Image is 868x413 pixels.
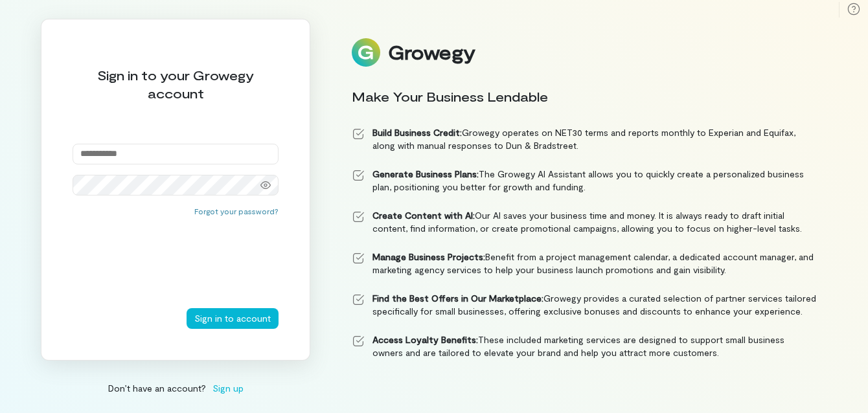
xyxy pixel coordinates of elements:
[352,38,380,67] img: Logo
[372,168,479,179] strong: Generate Business Plans:
[372,251,485,262] strong: Manage Business Projects:
[352,168,817,194] li: The Growegy AI Assistant allows you to quickly create a personalized business plan, positioning y...
[372,293,543,304] strong: Find the Best Offers in Our Marketplace:
[352,333,817,359] li: These included marketing services are designed to support small business owners and are tailored ...
[212,381,244,395] span: Sign up
[352,251,817,276] li: Benefit from a project management calendar, a dedicated account manager, and marketing agency ser...
[41,381,310,395] div: Don’t have an account?
[352,292,817,318] li: Growegy provides a curated selection of partner services tailored specifically for small business...
[388,41,475,63] div: Growegy
[352,209,817,235] li: Our AI saves your business time and money. It is always ready to draft initial content, find info...
[187,308,279,329] button: Sign in to account
[352,87,817,106] div: Make Your Business Lendable
[372,127,462,138] strong: Build Business Credit:
[352,126,817,152] li: Growegy operates on NET30 terms and reports monthly to Experian and Equifax, along with manual re...
[73,66,279,102] div: Sign in to your Growegy account
[194,206,279,216] button: Forgot your password?
[372,334,478,345] strong: Access Loyalty Benefits:
[372,210,475,221] strong: Create Content with AI:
